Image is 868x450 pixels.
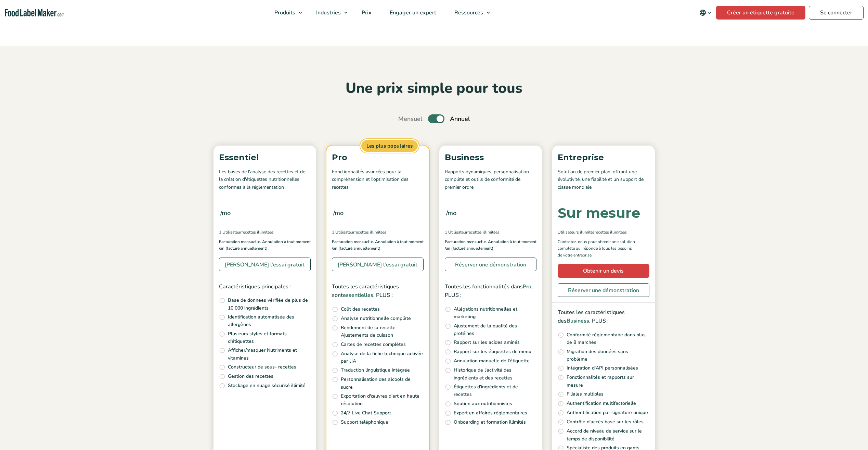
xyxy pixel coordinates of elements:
[228,347,311,362] p: Afficher/masquer Nutriments et vitamines
[428,114,444,123] label: Toggle
[228,363,296,371] p: Constructeur de sous- recettes
[219,283,311,291] p: Caractéristiques principales :
[567,348,649,363] p: Migration des données sans problème
[567,317,589,325] span: Business
[314,9,341,16] span: Industries
[341,392,424,408] p: Exportation d'œuvres d'art en haute résolution
[567,418,644,426] p: Contrôle d'accès basé sur les rôles
[558,264,649,278] a: Obtenir un devis
[332,245,380,252] span: /an (facturé annuellement)
[341,324,424,339] p: Rendement de la recette Ajustements de cuisson
[567,400,636,407] p: Authentification multifactorielle
[341,409,391,417] p: 24/7 Live Chat Support
[228,330,311,346] p: Plusieurs styles et formats d'étiquettes
[558,206,640,220] div: Sur mesure
[219,151,311,164] p: Essentiel
[219,258,311,271] a: [PERSON_NAME] l'essai gratuit
[467,229,500,235] span: Recettes illimitées
[454,348,531,355] p: Rapport sur les étiquettes de menu
[341,418,388,426] p: Support téléphonique
[558,239,636,259] p: Contactez-nous pour obtenir une solution complète qui réponde à tous les besoins de votre entrepr...
[454,357,530,365] p: Annulation manuelle de l'étiquette
[454,418,526,426] p: Onboarding et formation illimités
[454,366,536,382] p: Historique de l'activité des ingrédients et des recettes
[272,9,296,16] span: Produits
[595,229,627,235] span: Recettes illimitées
[523,283,531,290] span: Pro
[219,168,311,191] p: Les bases de l'analyse des recettes et de la création d'étiquettes nutritionnelles conformes à la...
[354,229,387,235] span: Recettes illimitées
[445,229,467,235] span: 1 Utilisateur
[454,322,536,338] p: Ajustement de la qualité des protéines
[228,382,306,389] p: Stockage en nuage sécurisé illimité
[341,376,424,391] p: Personnalisation des alcools de sucre
[332,168,424,191] p: Fonctionnalités avancées pour la compréhension et l'optimisation des recettes
[567,331,649,347] p: Conformité réglementaire dans plus de 8 marchés
[5,9,64,17] a: Food Label Maker homepage
[242,229,274,235] span: Recettes illimitées
[454,409,527,417] p: Expert en affaires réglementaires
[445,168,536,191] p: Rapports dynamiques, personnalisation complète et outils de conformité de premier ordre
[445,258,536,271] a: Réserver une démonstration
[558,229,595,235] span: Utilisateurs illimités
[445,245,493,252] span: /an (facturé annuellement)
[228,373,273,380] p: Gestion des recettes
[210,79,658,98] h2: Une prix simple pour tous
[567,374,649,389] p: Fonctionnalités et rapports sur mesure
[341,305,380,313] p: Coût des recettes
[716,6,805,20] a: Créer un étiquette gratuite
[567,427,649,443] p: Accord de niveau de service sur le temps de disponibilité
[360,139,419,153] span: Les plus populaires
[341,315,411,322] p: Analyse nutritionnelle complète
[341,350,424,365] p: Analyse de la fiche technique activée par l'IA
[398,114,423,124] span: Mensuel
[341,341,406,348] p: Cartes de recettes complètes
[333,208,344,218] span: /mo
[454,400,512,408] p: Soutien aux nutritionnistes
[454,305,536,321] p: Allégations nutritionnelles et marketing
[341,366,410,374] p: Traduction linguistique intégrée
[219,229,242,235] span: 1 Utilisateur
[567,390,604,398] p: Filiales multiples
[809,6,864,20] a: Se connecter
[332,258,424,271] a: [PERSON_NAME] l'essai gratuit
[452,9,484,16] span: Ressources
[332,283,424,300] p: Toutes les caractéristiques sont , PLUS :
[454,339,520,346] p: Rapport sur les acides aminés
[332,229,354,235] span: 1 Utilisateur
[219,239,311,245] p: Facturation mensuelle. Annulation à tout moment
[220,208,231,218] span: /mo
[360,9,372,16] span: Prix
[446,208,456,218] span: /mo
[567,409,648,416] p: Authentification par signature unique
[332,151,424,164] p: Pro
[445,283,536,300] p: Toutes les fonctionnalités dans , PLUS :
[695,6,716,20] button: Change language
[558,308,649,326] p: Toutes les caractéristiques des , PLUS :
[558,151,649,164] p: Entreprise
[228,297,311,312] p: Base de données vérifiée de plus de 10 000 ingrédients
[228,313,311,329] p: Identification automatisée des allergènes
[219,245,268,252] span: /an (facturé annuellement)
[567,364,638,372] p: Intégration d'API personnalisées
[450,114,470,124] span: Annuel
[445,239,536,245] p: Facturation mensuelle. Annulation à tout moment
[332,239,424,245] p: Facturation mensuelle. Annulation à tout moment
[388,9,437,16] span: Engager un expert
[343,291,373,299] span: essentielles
[558,168,649,191] p: Solution de premier plan, offrant une évolutivité, une fiabilité et un support de classe mondiale
[445,151,536,164] p: Business
[558,283,649,297] a: Réserver une démonstration
[454,383,536,399] p: Étiquettes d'ingrédients et de recettes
